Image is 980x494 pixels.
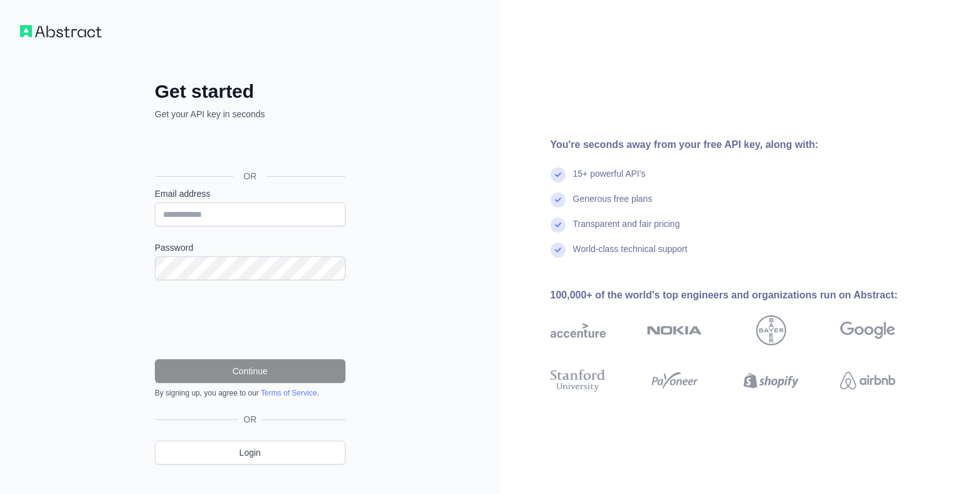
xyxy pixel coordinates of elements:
span: OR [233,170,266,182]
img: accenture [551,315,606,345]
div: Generous free plans [573,192,653,218]
img: bayer [756,315,786,345]
img: Workflow [20,25,102,38]
div: 15+ powerful API's [573,167,646,192]
div: Transparent and fair pricing [573,218,680,243]
p: Get your API key in seconds [155,108,345,120]
h2: Get started [155,80,345,103]
div: By signing up, you agree to our . [155,388,345,398]
div: You're seconds away from your free API key, along with: [551,137,935,152]
div: World-class technical support [573,243,688,268]
img: airbnb [840,367,895,394]
img: google [840,315,895,345]
div: 100,000+ of the world's top engineers and organizations run on Abstract: [551,288,935,303]
img: check mark [551,167,566,182]
img: nokia [647,315,702,345]
img: stanford university [551,367,606,394]
label: Email address [155,187,345,200]
iframe: reCAPTCHA [155,295,345,344]
img: check mark [551,218,566,233]
a: Terms of Service [261,389,317,397]
img: payoneer [647,367,702,394]
iframe: Sign in with Google Button [149,134,349,162]
label: Password [155,241,345,254]
img: shopify [744,367,799,394]
img: check mark [551,243,566,258]
span: OR [238,413,261,426]
a: Login [155,441,345,465]
img: check mark [551,192,566,208]
button: Continue [155,359,345,383]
